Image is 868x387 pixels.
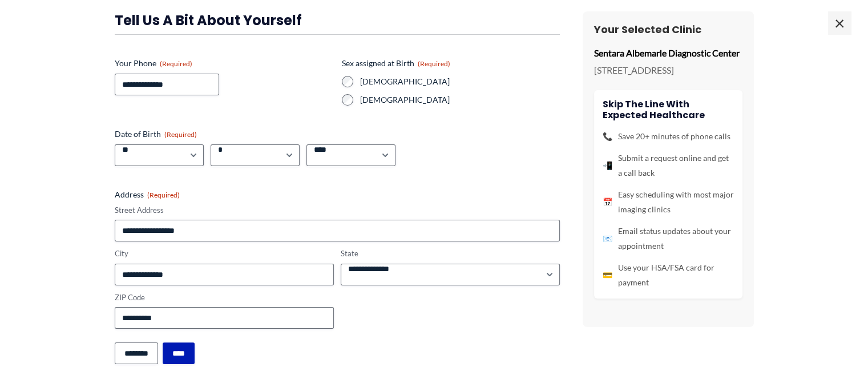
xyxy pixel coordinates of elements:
span: (Required) [147,191,180,199]
label: City [115,248,334,259]
h3: Your Selected Clinic [594,23,742,36]
legend: Address [115,189,180,200]
label: ZIP Code [115,292,334,303]
span: × [828,11,851,34]
span: 📞 [603,129,612,144]
legend: Sex assigned at Birth [342,58,450,69]
span: (Required) [160,59,192,68]
p: [STREET_ADDRESS] [594,62,742,79]
li: Submit a request online and get a call back [603,151,734,180]
h4: Skip the line with Expected Healthcare [603,99,734,120]
legend: Date of Birth [115,128,197,140]
label: [DEMOGRAPHIC_DATA] [360,76,560,87]
li: Easy scheduling with most major imaging clinics [603,187,734,217]
span: (Required) [164,130,197,139]
li: Email status updates about your appointment [603,224,734,253]
label: Street Address [115,205,560,216]
h3: Tell us a bit about yourself [115,11,560,29]
span: 📅 [603,195,612,209]
span: (Required) [418,59,450,68]
span: 📧 [603,231,612,246]
label: Your Phone [115,58,333,69]
li: Save 20+ minutes of phone calls [603,129,734,144]
span: 📲 [603,158,612,173]
label: State [341,248,560,259]
li: Use your HSA/FSA card for payment [603,260,734,290]
span: 💳 [603,268,612,283]
p: Sentara Albemarle Diagnostic Center [594,45,742,62]
label: [DEMOGRAPHIC_DATA] [360,94,560,106]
